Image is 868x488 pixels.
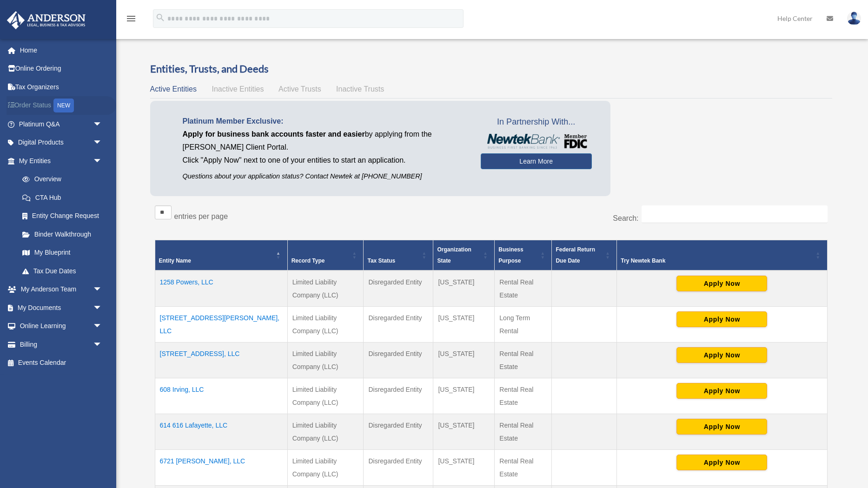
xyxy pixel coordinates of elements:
[212,85,264,93] span: Inactive Entities
[7,96,116,115] a: Order StatusNEW
[495,414,552,449] td: Rental Real Estate
[495,378,552,414] td: Rental Real Estate
[433,270,495,307] td: [US_STATE]
[495,342,552,378] td: Rental Real Estate
[93,335,112,354] span: arrow_drop_down
[7,115,116,133] a: Platinum Q&Aarrow_drop_down
[364,240,433,270] th: Tax Status: Activate to sort
[481,115,592,130] span: In Partnership With...
[364,270,433,307] td: Disregarded Entity
[174,212,228,220] label: entries per page
[433,378,495,414] td: [US_STATE]
[7,354,116,372] a: Events Calendar
[433,449,495,485] td: [US_STATE]
[621,255,813,266] div: Try Newtek Bank
[13,244,112,262] a: My Blueprint
[613,214,638,222] label: Search:
[676,276,767,291] button: Apply Now
[287,378,364,414] td: Limited Liability Company (LLC)
[93,152,112,171] span: arrow_drop_down
[4,11,88,29] img: Anderson Advisors Platinum Portal
[155,378,287,414] td: 608 Irving, LLC
[93,317,112,336] span: arrow_drop_down
[13,188,112,207] a: CTA Hub
[53,99,74,112] div: NEW
[495,240,552,270] th: Business Purpose: Activate to sort
[292,257,325,264] span: Record Type
[676,419,767,435] button: Apply Now
[183,154,467,167] p: Click "Apply Now" next to one of your entities to start an application.
[155,306,287,342] td: [STREET_ADDRESS][PERSON_NAME], LLC
[183,171,467,182] p: Questions about your application status? Contact Newtek at [PHONE_NUMBER]
[183,128,467,154] p: by applying from the [PERSON_NAME] Client Portal.
[287,342,364,378] td: Limited Liability Company (LLC)
[287,449,364,485] td: Limited Liability Company (LLC)
[364,449,433,485] td: Disregarded Entity
[7,317,116,336] a: Online Learningarrow_drop_down
[7,41,116,59] a: Home
[183,130,365,138] span: Apply for business bank accounts faster and easier
[437,246,471,264] span: Organization State
[7,133,116,152] a: Digital Productsarrow_drop_down
[126,16,137,24] a: menu
[676,347,767,363] button: Apply Now
[159,257,191,264] span: Entity Name
[155,414,287,449] td: 614 616 Lafayette, LLC
[155,342,287,378] td: [STREET_ADDRESS], LLC
[676,311,767,327] button: Apply Now
[287,414,364,449] td: Limited Liability Company (LLC)
[364,342,433,378] td: Disregarded Entity
[367,257,395,264] span: Tax Status
[433,306,495,342] td: [US_STATE]
[364,414,433,449] td: Disregarded Entity
[287,270,364,307] td: Limited Liability Company (LLC)
[7,280,116,299] a: My Anderson Teamarrow_drop_down
[278,85,321,93] span: Active Trusts
[183,115,467,128] p: Platinum Member Exclusive:
[676,455,767,470] button: Apply Now
[126,13,137,24] i: menu
[7,335,116,354] a: Billingarrow_drop_down
[336,85,384,93] span: Inactive Trusts
[364,306,433,342] td: Disregarded Entity
[287,306,364,342] td: Limited Liability Company (LLC)
[556,246,595,264] span: Federal Return Due Date
[495,449,552,485] td: Rental Real Estate
[481,153,592,169] a: Learn More
[7,152,112,170] a: My Entitiesarrow_drop_down
[150,85,197,93] span: Active Entities
[433,414,495,449] td: [US_STATE]
[93,133,112,152] span: arrow_drop_down
[13,225,112,244] a: Binder Walkthrough
[433,240,495,270] th: Organization State: Activate to sort
[93,115,112,134] span: arrow_drop_down
[287,240,364,270] th: Record Type: Activate to sort
[93,298,112,317] span: arrow_drop_down
[847,12,861,25] img: User Pic
[13,170,107,189] a: Overview
[150,62,832,76] h3: Entities, Trusts, and Deeds
[7,78,116,96] a: Tax Organizers
[13,262,112,280] a: Tax Due Dates
[617,240,827,270] th: Try Newtek Bank : Activate to sort
[155,449,287,485] td: 6721 [PERSON_NAME], LLC
[7,298,116,317] a: My Documentsarrow_drop_down
[552,240,617,270] th: Federal Return Due Date: Activate to sort
[498,246,523,264] span: Business Purpose
[676,383,767,399] button: Apply Now
[433,342,495,378] td: [US_STATE]
[13,207,112,225] a: Entity Change Request
[495,306,552,342] td: Long Term Rental
[155,240,287,270] th: Entity Name: Activate to invert sorting
[93,280,112,299] span: arrow_drop_down
[155,13,166,23] i: search
[364,378,433,414] td: Disregarded Entity
[495,270,552,307] td: Rental Real Estate
[7,59,116,78] a: Online Ordering
[485,134,587,149] img: NewtekBankLogoSM.png
[155,270,287,307] td: 1258 Powers, LLC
